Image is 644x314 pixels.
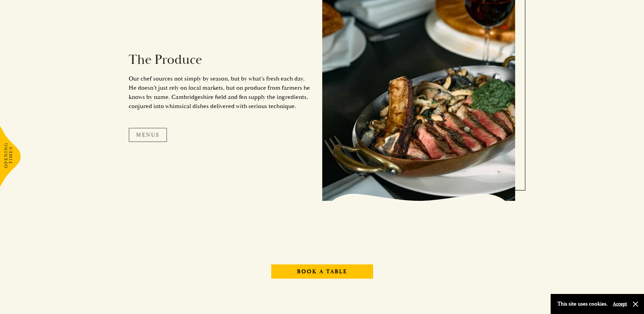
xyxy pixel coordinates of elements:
a: Book A Table [271,264,373,279]
h2: The Produce [129,52,312,68]
p: Our chef sources not simply by season, but by what’s fresh each day. He doesn’t just rely on loca... [129,74,312,111]
p: This site uses cookies. [557,299,608,309]
button: Close and accept [632,301,639,308]
button: Accept [613,301,627,307]
a: Menus [129,128,167,142]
